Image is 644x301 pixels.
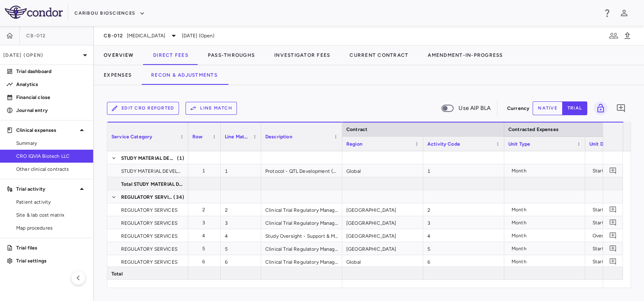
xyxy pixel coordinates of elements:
span: Patient activity [16,198,87,206]
div: 1 [221,164,261,177]
button: Recon & Adjustments [141,65,227,85]
button: Line Match [186,102,237,115]
div: 4 [423,229,504,242]
svg: Add comment [616,103,626,113]
span: Other clinical contracts [16,166,87,173]
div: Study Oversight - Support & Maintenance ([GEOGRAPHIC_DATA]) [261,229,342,242]
svg: Add comment [609,219,617,226]
p: Trial settings [16,257,87,264]
span: Row [192,134,203,140]
span: Summary [16,140,87,147]
div: Month [512,255,581,268]
div: Clinical Trial Regulatory Management: Prepare Regulatory Management Plan ([GEOGRAPHIC_DATA]) [261,216,342,229]
div: Clinical Trial Regulatory Management: Preparation of Core Submission Package (Project) ([GEOGRAPH... [261,203,342,216]
span: REGULATORY SERVICES [121,217,177,230]
div: [GEOGRAPHIC_DATA] [342,216,423,229]
span: Unit Type [508,141,530,147]
svg: Add comment [609,167,617,174]
span: Total [111,267,123,280]
button: trial [562,101,587,115]
span: CB-012 [104,32,124,39]
div: 3 [196,216,217,229]
span: Description [265,134,292,140]
div: Month [512,242,581,255]
div: Month [512,229,581,242]
div: 4 [221,229,261,242]
span: (1) [177,152,184,165]
button: Add comment [608,256,618,267]
span: (34) [173,191,184,204]
div: 1 [196,164,217,177]
button: Add comment [608,230,618,241]
button: Add comment [608,165,618,176]
span: STUDY MATERIAL DEVELOPMENT SERVICES [121,165,183,178]
div: [GEOGRAPHIC_DATA] [342,242,423,255]
p: Clinical expenses [16,127,77,134]
span: CRO IQVIA Biotech LLC [16,153,87,160]
span: Contract [346,127,367,132]
button: Investigator Fees [264,45,340,65]
span: [MEDICAL_DATA] [127,32,166,39]
p: Trial dashboard [16,68,87,75]
p: Trial files [16,244,87,252]
button: Direct Fees [143,45,198,65]
div: 5 [221,242,261,255]
button: Amendment-In-Progress [418,45,512,65]
button: Overview [94,45,143,65]
span: Total STUDY MATERIAL DEVELOPMENT SERVICES [121,178,183,191]
div: Month [512,203,581,216]
img: logo-full-SnFGN8VE.png [5,6,63,19]
p: Financial close [16,94,87,101]
svg: Add comment [609,206,617,213]
div: Clinical Trial Regulatory Management: Preparation of Core Submission Package (Country) ([GEOGRAPH... [261,242,342,255]
span: Use AIP BLA [458,104,490,113]
p: Analytics [16,81,87,88]
span: REGULATORY SERVICES [121,256,177,269]
div: [GEOGRAPHIC_DATA] [342,229,423,242]
div: Global [342,164,423,177]
p: [DATE] (Open) [3,52,80,59]
button: Caribou Biosciences [75,7,145,20]
button: Add comment [608,243,618,254]
div: 6 [423,255,504,268]
div: 2 [423,203,504,216]
div: Clinical Trial Regulatory Management: Preparation of Core Submission Package (ICF Project Level) ... [261,255,342,268]
p: Currency [507,105,529,112]
button: Expenses [94,65,141,85]
svg: Add comment [609,232,617,239]
div: 3 [221,216,261,229]
div: 2 [221,203,261,216]
span: Unit Detail [589,141,614,147]
span: [DATE] (Open) [182,32,215,39]
span: STUDY MATERIAL DEVELOPMENT SERVICES [121,152,176,165]
div: Month [512,164,581,177]
button: native [533,101,563,115]
span: You do not have permission to lock or unlock grids [591,101,608,115]
span: Service Category [111,134,152,140]
span: REGULATORY SERVICES [121,191,173,204]
span: Contracted Expenses [508,127,559,132]
div: 5 [423,242,504,255]
div: 2 [196,203,217,216]
div: 1 [423,164,504,177]
button: Pass-Throughs [198,45,264,65]
span: Line Match [225,134,250,140]
span: Region [346,141,363,147]
div: 4 [196,229,217,242]
div: [GEOGRAPHIC_DATA] [342,203,423,216]
div: Month [512,216,581,229]
span: CB-012 [26,32,46,39]
button: Current Contract [340,45,418,65]
span: Activity Code [427,141,460,147]
span: REGULATORY SERVICES [121,243,177,256]
button: Add comment [614,101,628,115]
button: Add comment [608,204,618,215]
svg: Add comment [609,245,617,252]
div: 6 [221,255,261,268]
div: 3 [423,216,504,229]
span: REGULATORY SERVICES [121,230,177,243]
div: Protocol - QTL Development (Global) [261,164,342,177]
div: 5 [196,242,217,255]
span: REGULATORY SERVICES [121,204,177,217]
span: Map procedures [16,224,87,232]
